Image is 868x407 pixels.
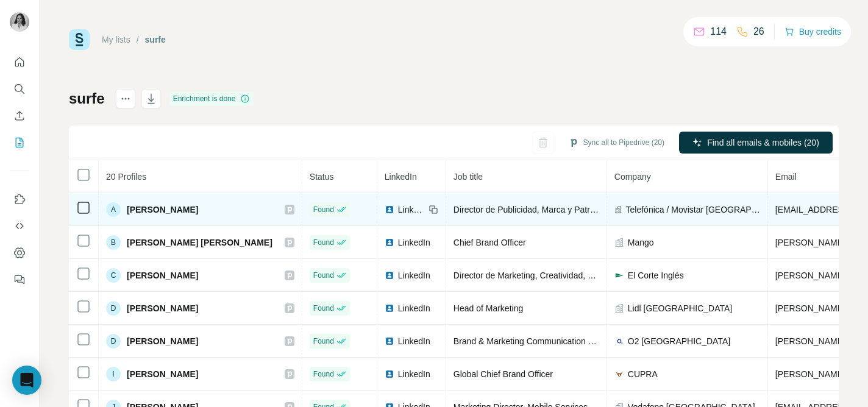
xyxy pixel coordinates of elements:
[127,203,198,216] span: [PERSON_NAME]
[385,336,394,346] img: LinkedIn logo
[313,369,334,380] span: Found
[710,24,727,39] p: 114
[127,269,198,281] span: [PERSON_NAME]
[169,91,254,106] div: Enrichment is done
[614,369,624,379] img: company-logo
[106,334,121,349] div: D
[313,204,334,215] span: Found
[628,335,730,347] span: O2 [GEOGRAPHIC_DATA]
[127,368,198,380] span: [PERSON_NAME]
[127,236,272,249] span: [PERSON_NAME] [PERSON_NAME]
[106,367,121,381] div: I
[385,369,394,379] img: LinkedIn logo
[145,34,166,46] div: surfe
[10,269,29,291] button: Feedback
[385,205,394,214] img: LinkedIn logo
[10,51,29,73] button: Quick start
[310,172,334,182] span: Status
[707,136,819,149] span: Find all emails & mobiles (20)
[106,235,121,250] div: B
[10,242,29,264] button: Dashboard
[398,269,430,281] span: LinkedIn
[454,238,526,247] span: Chief Brand Officer
[313,336,334,347] span: Found
[10,132,29,154] button: My lists
[385,238,394,247] img: LinkedIn logo
[560,133,673,152] button: Sync all to Pipedrive (20)
[626,203,760,216] span: Telefónica / Movistar [GEOGRAPHIC_DATA]
[775,172,797,182] span: Email
[106,301,121,316] div: D
[628,302,732,314] span: Lidl [GEOGRAPHIC_DATA]
[398,368,430,380] span: LinkedIn
[614,271,624,280] img: company-logo
[454,303,523,313] span: Head of Marketing
[137,34,139,46] li: /
[614,172,651,182] span: Company
[69,29,90,50] img: Surfe Logo
[398,203,425,216] span: LinkedIn
[69,89,105,108] h1: surfe
[106,172,146,182] span: 20 Profiles
[12,366,41,395] div: Open Intercom Messenger
[679,132,833,154] button: Find all emails & mobiles (20)
[313,303,334,314] span: Found
[454,205,617,214] span: Director de Publicidad, Marca y Patrocinios
[127,335,198,347] span: [PERSON_NAME]
[784,23,841,40] button: Buy credits
[116,89,135,108] button: actions
[398,302,430,314] span: LinkedIn
[454,172,483,182] span: Job title
[454,336,618,346] span: Brand & Marketing Communication Director
[106,268,121,283] div: C
[102,35,130,44] a: My lists
[10,188,29,210] button: Use Surfe on LinkedIn
[10,12,29,32] img: Avatar
[385,172,417,182] span: LinkedIn
[398,335,430,347] span: LinkedIn
[614,336,624,346] img: company-logo
[628,368,658,380] span: CUPRA
[385,303,394,313] img: LinkedIn logo
[454,271,663,280] span: Director de Marketing, Creatividad, Producción y Marca
[753,24,764,39] p: 26
[628,269,684,281] span: El Corte Inglés
[313,237,334,248] span: Found
[385,271,394,280] img: LinkedIn logo
[10,215,29,237] button: Use Surfe API
[398,236,430,249] span: LinkedIn
[10,78,29,100] button: Search
[10,105,29,127] button: Enrich CSV
[106,202,121,217] div: A
[628,236,654,249] span: Mango
[127,302,198,314] span: [PERSON_NAME]
[313,270,334,281] span: Found
[454,369,553,379] span: Global Chief Brand Officer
